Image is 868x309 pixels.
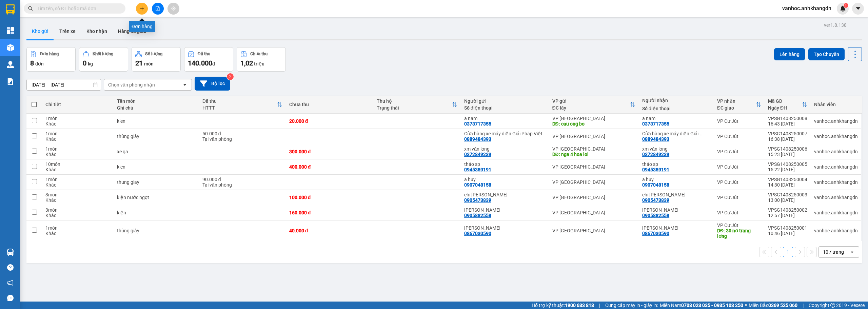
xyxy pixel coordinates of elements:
div: 0905473839 [464,197,491,203]
div: VP Cư Jút [717,164,761,170]
div: 0907048158 [642,182,669,188]
div: VPSG1408250008 [768,116,807,121]
div: 0372849239 [642,152,669,157]
div: Khác [45,136,110,142]
div: VPSG1408250004 [768,177,807,182]
span: đơn [35,61,44,66]
div: vanhoc.anhkhangdn [814,149,858,154]
button: Đơn hàng8đơn [26,47,76,72]
strong: 1900 633 818 [565,303,594,308]
div: 0867030590 [464,231,491,236]
span: 8 [30,59,34,67]
div: 14:30 [DATE] [768,182,807,188]
img: warehouse-icon [7,44,14,51]
div: VP Cư Jút [717,118,761,124]
div: 3 món [45,192,110,197]
button: Kho nhận [81,23,113,39]
div: 0373717355 [464,121,491,127]
div: xm văn long [642,146,710,152]
div: Mỹ Vân [464,225,546,231]
div: Tại văn phòng [202,136,282,142]
div: 100.000 đ [289,195,370,200]
div: VP [GEOGRAPHIC_DATA] [552,210,636,215]
button: Đã thu140.000đ [184,47,233,72]
div: 12:57 [DATE] [768,213,807,218]
div: VP gửi [552,98,630,104]
div: kiện [117,210,196,215]
div: Cửa hàng xe máy điện Giải Pháp Việt [6,22,75,38]
div: DĐ: cau ong bo [552,121,636,127]
div: 0945389191 [642,167,669,172]
div: 0905882558 [464,213,491,218]
span: 0 [83,59,86,67]
span: caret-down [855,5,861,12]
span: 140.000 [188,59,212,67]
div: 10:46 [DATE] [768,231,807,236]
div: 1 món [45,177,110,182]
div: Khác [45,197,110,203]
th: Toggle SortBy [373,96,461,114]
div: vanhoc.anhkhangdn [814,179,858,185]
div: Khối lượng [93,52,113,56]
div: vanhoc.anhkhangdn [814,134,858,139]
div: Người gửi [464,98,546,104]
th: Toggle SortBy [199,96,286,114]
span: Cung cấp máy in - giấy in: [605,302,658,309]
div: VP Cư Jút [717,134,761,139]
button: Khối lượng0kg [79,47,128,72]
div: 400.000 đ [289,164,370,170]
button: plus [136,3,148,15]
div: 1 món [45,116,110,121]
div: Khác [45,167,110,172]
span: 1,02 [240,59,253,67]
input: Select a date range. [27,79,101,90]
div: kien [117,164,196,170]
svg: open [182,82,188,88]
img: logo-vxr [6,4,15,15]
img: dashboard-icon [7,27,14,34]
div: VP Cư Jút [79,6,127,22]
button: Bộ lọc [195,77,230,91]
div: VPSG1408250006 [768,146,807,152]
span: đ [212,61,215,66]
span: vanhoc.anhkhangdn [777,4,837,13]
div: Mã GD [768,98,802,104]
div: VP Cư Jút [717,179,761,185]
div: 15:23 [DATE] [768,152,807,157]
div: VP Cư Jút [717,210,761,215]
div: 13:00 [DATE] [768,197,807,203]
span: 21 [135,59,143,67]
div: 0889484393 [642,136,669,142]
div: Ghi chú [117,105,196,111]
div: thùng giấy [117,134,196,139]
div: thảo sp [642,161,710,167]
button: Chưa thu1,02 triệu [237,47,286,72]
span: món [144,61,154,66]
div: 1 món [45,225,110,231]
div: Khác [45,152,110,157]
span: Miền Bắc [749,302,797,309]
svg: open [849,249,855,255]
div: vanhoc.anhkhangdn [814,195,858,200]
div: 160.000 đ [289,210,370,215]
div: Khác [45,213,110,218]
div: Đơn hàng [129,21,155,32]
span: ... [698,131,703,136]
button: caret-down [852,3,864,15]
button: Trên xe [54,23,81,39]
div: 20.000 đ [289,118,370,124]
span: Gửi: [6,6,16,14]
div: 16:38 [DATE] [768,136,807,142]
div: a nam [464,116,546,121]
div: thung giay [117,179,196,185]
div: Tên món [117,98,196,104]
div: thùng giấy [117,228,196,233]
input: Tìm tên, số ĐT hoặc mã đơn [37,5,117,12]
div: 15:22 [DATE] [768,167,807,172]
span: Nhận: [79,6,96,14]
div: thảo sp [464,161,546,167]
span: ⚪️ [745,304,747,307]
div: Chưa thu [289,102,370,107]
button: Lên hàng [774,48,805,60]
div: Số điện thoại [464,105,546,111]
